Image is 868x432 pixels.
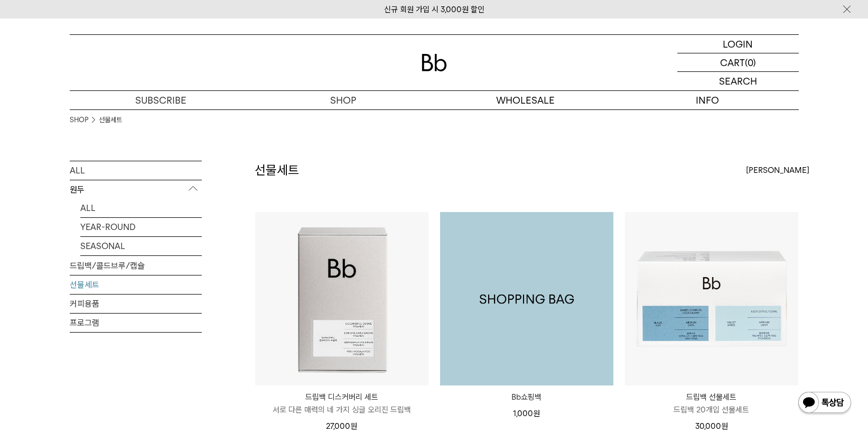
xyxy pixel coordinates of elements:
[70,161,202,180] a: ALL
[384,5,484,14] a: 신규 회원 가입 시 3,000원 할인
[255,403,428,416] p: 서로 다른 매력의 네 가지 싱글 오리진 드립백
[746,164,809,177] span: [PERSON_NAME]
[677,35,799,53] a: LOGIN
[695,421,728,431] span: 30,000
[80,237,202,255] a: SEASONAL
[617,91,799,109] p: INFO
[255,212,428,385] img: 드립백 디스커버리 세트
[745,53,756,71] p: (0)
[720,53,745,71] p: CART
[80,218,202,236] a: YEAR-ROUND
[70,295,202,313] a: 커피용품
[350,421,357,431] span: 원
[70,180,202,199] p: 원두
[797,391,852,416] img: 카카오톡 채널 1:1 채팅 버튼
[723,35,753,53] p: LOGIN
[70,256,202,275] a: 드립백/콜드브루/캡슐
[625,212,798,385] img: 드립백 선물세트
[513,409,540,418] span: 1,000
[70,275,202,294] a: 선물세트
[326,421,357,431] span: 27,000
[422,54,447,71] img: 로고
[70,91,252,109] a: SUBSCRIBE
[677,53,799,72] a: CART (0)
[255,391,428,403] p: 드립백 디스커버리 세트
[255,161,299,179] h2: 선물세트
[434,91,617,109] p: WHOLESALE
[625,391,798,416] a: 드립백 선물세트 드립백 20개입 선물세트
[80,199,202,217] a: ALL
[625,391,798,403] p: 드립백 선물세트
[255,391,428,416] a: 드립백 디스커버리 세트 서로 다른 매력의 네 가지 싱글 오리진 드립백
[533,409,540,418] span: 원
[70,314,202,332] a: 프로그램
[440,391,613,403] a: Bb쇼핑백
[721,421,728,431] span: 원
[99,115,122,125] a: 선물세트
[440,212,613,385] img: 1000000569_add2_01.png
[252,91,434,109] a: SHOP
[440,212,613,385] a: Bb쇼핑백
[719,72,757,90] p: SEARCH
[70,115,88,125] a: SHOP
[625,403,798,416] p: 드립백 20개입 선물세트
